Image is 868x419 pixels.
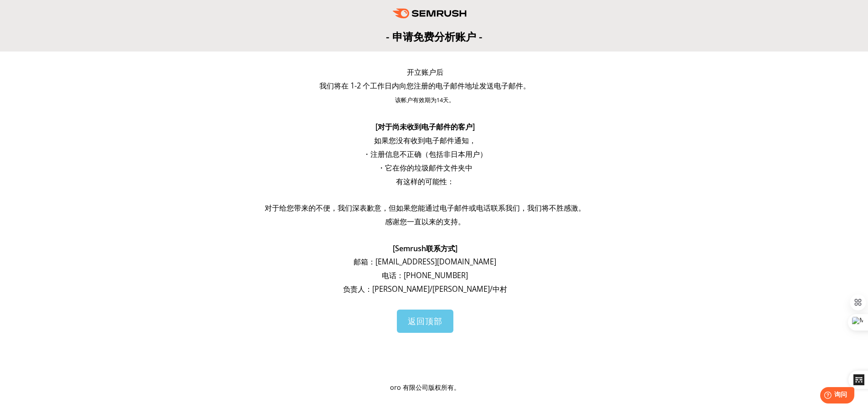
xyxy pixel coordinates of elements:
[375,257,496,267] font: [EMAIL_ADDRESS][DOMAIN_NAME]
[382,270,468,280] font: 电话：[PHONE_NUMBER]
[385,217,465,227] font: 感谢您一直以来的支持。
[787,383,858,409] iframe: 帮助小部件启动器
[396,176,454,186] font: 有这样的可能性：
[343,284,507,294] font: 负责人：[PERSON_NAME]/[PERSON_NAME]/中村
[265,203,586,213] font: 对于给您带来的不便，我们深表歉意，但如果您能通过电子邮件或电话联系我们，我们将不胜感激。
[386,29,483,44] font: - 申请免费分析账户 -
[408,316,442,326] font: 返回顶部
[375,122,475,132] font: [对于尚未收到电子邮件的客户]
[393,243,457,253] font: [Semrush联系方式]
[374,135,476,145] font: 如果您没有收到电子邮件通知，
[363,149,487,159] font: ・注册信息不正确（包括非日本用户）
[397,310,453,333] a: 返回顶部
[354,257,375,267] font: 邮箱：
[378,163,473,173] font: ・它在你的垃圾邮件文件夹中
[390,383,460,392] font: oro 有限公司版权所有。
[395,96,455,104] font: 该帐户有效期为14天。
[407,67,443,77] font: 开立账户后
[319,81,530,91] font: 我们将在 1-2 个工作日内向您注册的电子邮件地址发送电子邮件。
